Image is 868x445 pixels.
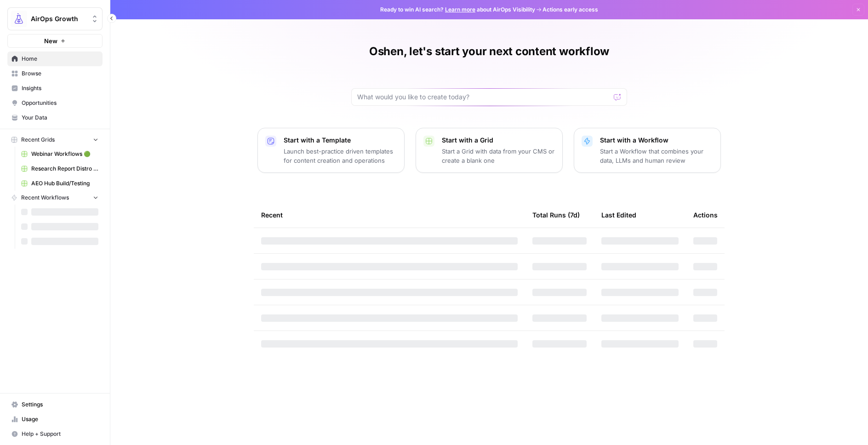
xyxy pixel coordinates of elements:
span: Webinar Workflows 🟢 [31,150,98,158]
p: Start with a Grid [442,136,555,145]
a: Your Data [7,110,103,125]
span: AirOps Growth [31,14,86,23]
button: Start with a WorkflowStart a Workflow that combines your data, LLMs and human review [574,128,721,173]
div: Last Edited [601,202,636,228]
p: Start a Grid with data from your CMS or create a blank one [442,147,555,165]
a: Browse [7,66,103,81]
a: AEO Hub Build/Testing [17,176,103,191]
span: Ready to win AI search? about AirOps Visibility [380,6,535,14]
a: Settings [7,397,103,412]
a: Usage [7,412,103,427]
span: Your Data [22,114,98,122]
button: Help + Support [7,427,103,441]
button: Start with a TemplateLaunch best-practice driven templates for content creation and operations [257,128,405,173]
p: Launch best-practice driven templates for content creation and operations [284,147,397,165]
input: What would you like to create today? [357,92,610,102]
p: Start a Workflow that combines your data, LLMs and human review [600,147,713,165]
span: Settings [22,400,98,409]
div: Total Runs (7d) [532,202,580,228]
button: Recent Grids [7,133,103,147]
button: Workspace: AirOps Growth [7,7,103,30]
a: Opportunities [7,96,103,110]
img: AirOps Growth Logo [11,11,27,27]
p: Start with a Workflow [600,136,713,145]
span: Recent Grids [21,136,55,144]
span: Usage [22,415,98,423]
a: Home [7,51,103,66]
span: Recent Workflows [21,194,69,202]
button: Recent Workflows [7,191,103,205]
div: Recent [261,202,518,228]
a: Learn more [445,6,475,13]
span: Opportunities [22,99,98,107]
span: Browse [22,69,98,78]
div: Actions [693,202,718,228]
span: AEO Hub Build/Testing [31,179,98,188]
span: Insights [22,84,98,92]
button: Start with a GridStart a Grid with data from your CMS or create a blank one [416,128,563,173]
span: Actions early access [542,6,598,14]
span: Home [22,55,98,63]
span: New [44,36,57,46]
button: New [7,34,103,48]
a: Webinar Workflows 🟢 [17,147,103,161]
h1: Oshen, let's start your next content workflow [369,44,609,59]
a: Insights [7,81,103,96]
span: Help + Support [22,430,98,438]
p: Start with a Template [284,136,397,145]
span: Research Report Distro Workflows [31,165,98,173]
a: Research Report Distro Workflows [17,161,103,176]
